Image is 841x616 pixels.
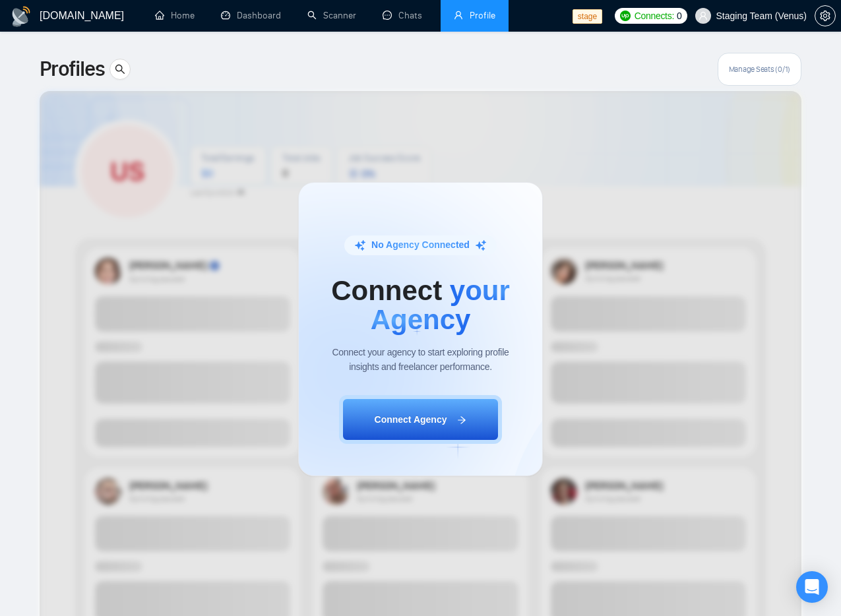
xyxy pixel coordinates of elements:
[339,395,503,444] button: Connect Agencyarrow-right
[677,9,682,23] span: 0
[475,239,487,251] img: sparkle
[699,11,708,20] span: user
[371,238,470,252] span: No Agency Connected
[307,10,356,21] a: searchScanner
[815,11,836,21] a: setting
[573,9,602,24] span: stage
[470,10,495,21] span: Profile
[457,414,466,424] span: arrow-right
[354,239,366,251] img: sparkle
[383,10,427,21] a: messageChats
[635,9,674,23] span: Connects:
[620,11,631,21] img: upwork-logo.png
[330,276,511,334] h1: Connect
[330,345,511,374] div: Connect your agency to start exploring profile insights and freelancer performance.
[815,5,836,26] button: setting
[221,10,281,21] a: dashboardDashboard
[375,412,447,427] span: Connect Agency
[11,6,32,27] img: logo
[796,571,828,603] div: Open Intercom Messenger
[155,10,195,21] a: homeHome
[815,11,835,21] span: setting
[371,275,510,335] span: your Agency
[454,11,463,20] span: user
